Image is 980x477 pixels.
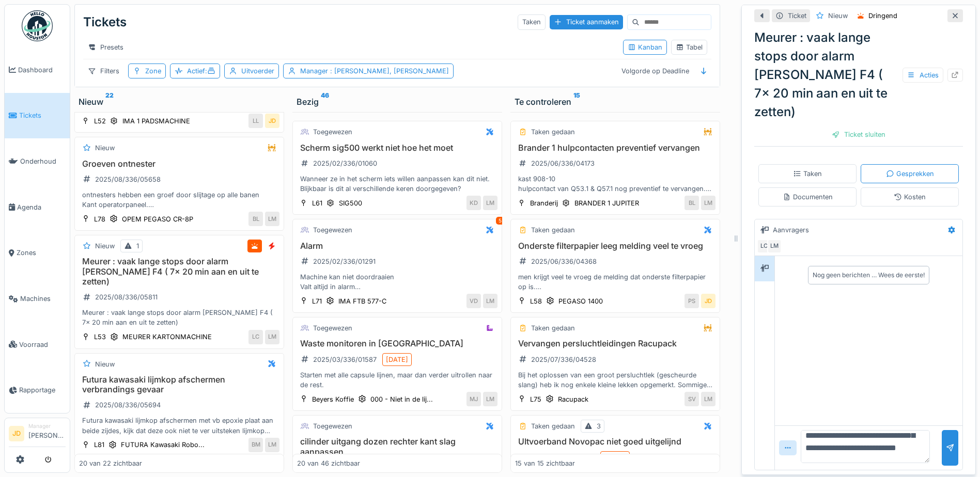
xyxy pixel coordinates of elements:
[79,96,280,108] div: Nieuw
[17,202,66,212] span: Agenda
[313,355,377,364] div: 2025/03/336/01587
[370,394,433,404] div: 000 - Niet in de lij...
[754,28,963,121] div: Meurer : vaak lange stops door alarm [PERSON_NAME] F4 ( 7x 20 min aan en uit te zetten)
[828,128,890,141] div: Ticket sluiten
[312,198,322,208] div: L61
[793,169,822,179] div: Taken
[483,294,497,308] div: LM
[5,93,70,139] a: Tickets
[5,276,70,322] a: Machines
[20,294,66,304] span: Machines
[83,63,124,78] div: Filters
[122,116,190,126] div: IMA 1 PADSMACHINE
[9,426,24,441] li: JD
[297,272,497,292] div: Machine kan niet doordraaien Valt altijd in alarm En er is geen probleem Wit licht knippert dan e...
[558,296,603,306] div: PEGASO 1400
[321,96,329,108] sup: 46
[95,359,115,369] div: Nieuw
[79,375,279,394] h3: Futura kawasaki lijmkop afschermen verbrandings gevaar
[297,96,498,108] div: Bezig
[297,370,497,390] div: Starten met alle capsule lijnen, maar dan verder uitrollen naar de rest.
[515,96,716,108] div: Te controleren
[79,416,279,435] div: Futura kawasaki lijmkop afschermen met vb epoxie plaat aan beide zijdes, kijk dat deze ook niet t...
[297,437,497,456] h3: cilinder uitgang dozen rechter kant slag aanpassen
[338,296,386,306] div: IMA FTB 577-C
[466,294,481,308] div: VD
[313,323,352,333] div: Toegewezen
[685,294,699,308] div: PS
[701,392,715,406] div: LM
[701,196,715,210] div: LM
[574,198,639,208] div: BRANDER 1 JUPITER
[297,241,497,251] h3: Alarm
[628,42,662,52] div: Kanban
[79,458,142,468] div: 20 van 22 zichtbaar
[248,438,263,452] div: BM
[531,127,575,137] div: Taken gedaan
[17,248,66,258] span: Zones
[265,330,279,344] div: LM
[265,212,279,226] div: LM
[813,271,925,280] div: Nog geen berichten … Wees de eerste!
[886,169,934,179] div: Gesprekken
[79,308,279,327] div: Meurer : vaak lange stops door alarm [PERSON_NAME] F4 ( 7x 20 min aan en uit te zetten)
[5,138,70,184] a: Onderhoud
[94,332,106,342] div: L53
[685,196,699,210] div: BL
[5,368,70,414] a: Rapportage
[79,159,279,169] h3: Groeven ontnester
[248,114,263,128] div: LL
[28,422,66,444] li: [PERSON_NAME]
[530,198,558,208] div: Branderij
[496,217,504,225] div: 5
[531,225,575,235] div: Taken gedaan
[531,323,575,333] div: Taken gedaan
[297,143,497,153] h3: Scherm sig500 werkt niet hoe het moet
[515,437,715,447] h3: UItvoerband Novopac niet goed uitgelijnd
[597,421,601,431] div: 3
[894,192,926,202] div: Kosten
[95,143,115,153] div: Nieuw
[313,421,352,431] div: Toegewezen
[773,225,809,235] div: Aanvragers
[5,322,70,368] a: Voorraad
[313,257,376,266] div: 2025/02/336/01291
[19,110,66,120] span: Tickets
[515,174,715,194] div: kast 908-10 hulpcontact van Q53.1 & Q57.1 nog preventief te vervangen. oude slechte versie = witt...
[483,196,497,210] div: LM
[22,10,53,41] img: Badge_color-CXgf-gQk.svg
[783,192,833,202] div: Documenten
[788,11,806,21] div: Ticket
[312,394,354,404] div: Beyers Koffie
[94,440,104,450] div: L81
[339,198,362,208] div: SIG500
[95,241,115,251] div: Nieuw
[248,330,263,344] div: LC
[9,422,66,447] a: JD Manager[PERSON_NAME]
[518,14,546,29] div: Taken
[573,96,580,108] sup: 15
[515,272,715,292] div: men krijgt veel te vroeg de melding dat onderste filterpapier op is. graag kijken of dit in te st...
[205,67,215,75] span: :
[386,355,408,364] div: [DATE]
[19,340,66,349] span: Voorraad
[5,184,70,230] a: Agenda
[531,158,595,168] div: 2025/06/336/04173
[757,239,771,253] div: LC
[297,174,497,194] div: Wanneer ze in het scherm iets willen aanpassen kan dit niet. Blijkbaar is dit al verschillende ke...
[531,421,575,431] div: Taken gedaan
[868,11,897,21] div: Dringend
[617,63,694,78] div: Volgorde op Deadline
[248,212,263,226] div: BL
[558,394,588,404] div: Racupack
[515,339,715,348] h3: Vervangen persluchtleidingen Racupack
[94,116,106,126] div: L52
[312,296,322,306] div: L71
[328,67,449,75] span: : [PERSON_NAME], [PERSON_NAME]
[466,392,481,406] div: MJ
[515,458,575,468] div: 15 van 15 zichtbaar
[95,400,161,410] div: 2025/08/336/05694
[5,47,70,93] a: Dashboard
[685,392,699,406] div: SV
[531,257,597,266] div: 2025/06/336/04368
